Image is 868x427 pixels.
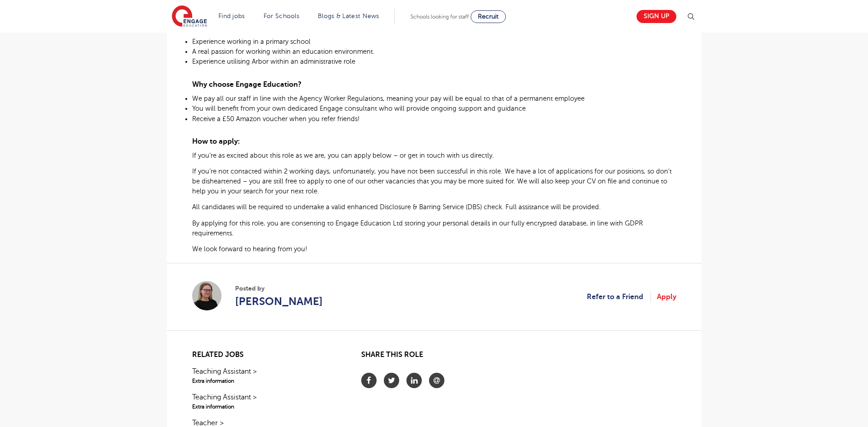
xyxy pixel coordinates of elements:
[410,14,469,20] span: Schools looking for staff
[657,291,676,303] a: Apply
[361,351,506,364] h2: Share this role
[218,13,245,19] a: Find jobs
[192,80,302,89] span: Why choose Engage Education?
[192,38,311,45] span: Experience working in a primary school
[192,48,375,55] span: A real passion for working within an education environment.
[192,377,337,385] span: Extra information
[192,115,360,122] span: Receive a £50 Amazon voucher when you refer friends!
[192,366,337,385] a: Teaching Assistant >Extra information
[192,152,494,159] span: If you’re as excited about this role as we are, you can apply below – or get in touch with us dir...
[192,403,337,411] span: Extra information
[318,13,379,19] a: Blogs & Latest News
[587,291,651,303] a: Refer to a Friend
[192,137,240,145] span: How to apply:
[471,10,506,23] a: Recruit
[192,220,643,237] span: By applying for this role, you are consenting to Engage Education Ltd storing your personal detai...
[192,105,526,112] span: You will benefit from your own dedicated Engage consultant who will provide ongoing support and g...
[192,95,585,102] span: We pay all our staff in line with the Agency Worker Regulations, meaning your pay will be equal t...
[192,168,672,195] span: If you’re not contacted within 2 working days, unfortunately, you have not been successful in thi...
[478,13,499,20] span: Recruit
[172,5,207,28] img: Engage Education
[235,293,323,310] a: [PERSON_NAME]
[192,392,337,411] a: Teaching Assistant >Extra information
[192,203,601,211] span: All candidates will be required to undertake a valid enhanced Disclosure & Barring Service (DBS) ...
[192,58,355,65] span: Experience utilising Arbor within an administrative role
[637,10,676,23] a: Sign up
[192,351,337,359] h2: Related jobs
[192,245,307,253] span: We look forward to hearing from you!
[264,13,299,19] a: For Schools
[235,284,323,293] span: Posted by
